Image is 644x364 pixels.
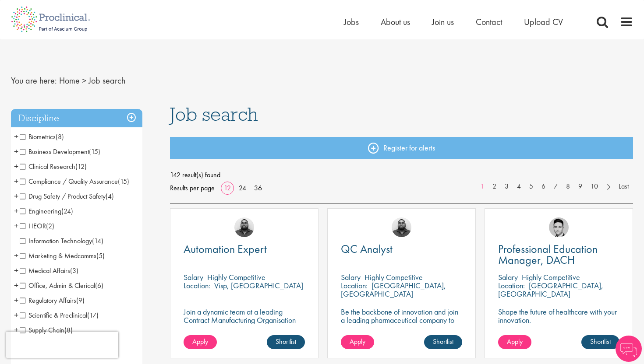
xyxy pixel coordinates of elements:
span: Business Development [20,147,89,156]
span: Medical Affairs [20,266,70,275]
p: Highly Competitive [522,272,580,282]
a: 1 [476,182,488,192]
span: Drug Safety / Product Safety [20,192,114,201]
span: Apply [192,337,208,346]
span: Salary [184,272,203,282]
span: Marketing & Medcomms [20,251,96,260]
a: 3 [500,182,513,192]
span: + [14,130,18,143]
span: + [14,308,18,322]
a: 7 [549,182,562,192]
p: Highly Competitive [207,272,265,282]
a: 2 [488,182,501,192]
span: + [14,145,18,158]
span: (8) [56,132,64,141]
span: + [14,323,18,336]
span: + [14,264,18,277]
p: [GEOGRAPHIC_DATA], [GEOGRAPHIC_DATA] [341,280,446,299]
span: + [14,219,18,232]
span: 142 result(s) found [170,168,633,182]
span: Clinical Research [20,162,87,171]
span: Scientific & Preclinical [20,311,99,320]
a: Apply [498,335,531,349]
a: Shortlist [581,335,619,349]
span: (6) [95,281,103,290]
a: 36 [251,183,265,192]
span: Location: [184,280,210,290]
span: Office, Admin & Clerical [20,281,103,290]
span: Supply Chain [20,325,73,335]
h3: Discipline [11,109,142,128]
span: Information Technology [20,236,103,245]
iframe: reCAPTCHA [6,332,118,358]
a: Shortlist [424,335,462,349]
span: + [14,175,18,188]
a: Apply [184,335,217,349]
span: Apply [507,337,523,346]
a: Last [614,182,633,192]
a: Shortlist [267,335,305,349]
a: breadcrumb link [59,75,80,86]
a: About us [381,16,410,28]
img: Connor Lynes [549,217,569,237]
span: Compliance / Quality Assurance [20,177,129,186]
a: 8 [562,182,574,192]
span: Scientific & Preclinical [20,311,87,320]
span: Join us [432,16,454,28]
a: Automation Expert [184,244,305,255]
span: Job search [170,102,258,126]
span: > [82,75,86,86]
span: (5) [96,251,105,260]
span: (14) [92,236,103,245]
span: Salary [498,272,518,282]
a: Jobs [344,16,359,28]
img: Ashley Bennett [234,217,254,237]
span: Office, Admin & Clerical [20,281,95,290]
p: [GEOGRAPHIC_DATA], [GEOGRAPHIC_DATA] [498,280,603,299]
span: Clinical Research [20,162,75,171]
span: Location: [341,280,368,290]
span: Drug Safety / Product Safety [20,192,106,201]
a: Ashley Bennett [392,217,411,237]
a: Contact [476,16,502,28]
a: 5 [525,182,538,192]
a: Upload CV [524,16,563,28]
span: (3) [70,266,78,275]
span: (24) [61,206,73,216]
span: Medical Affairs [20,266,78,275]
span: Compliance / Quality Assurance [20,177,118,186]
a: Professional Education Manager, DACH [498,244,619,266]
span: Biometrics [20,132,56,141]
span: HEOR [20,221,46,231]
span: Job search [88,75,125,86]
span: Supply Chain [20,325,64,335]
span: (4) [106,192,114,201]
p: Highly Competitive [364,272,423,282]
img: Chatbot [616,336,642,362]
a: 12 [221,183,234,192]
span: Location: [498,280,525,290]
a: Register for alerts [170,137,633,159]
span: + [14,279,18,292]
span: (17) [87,311,99,320]
span: + [14,204,18,217]
span: + [14,294,18,307]
p: Shape the future of healthcare with your innovation. [498,308,619,324]
span: Regulatory Affairs [20,296,85,305]
span: Engineering [20,206,73,216]
span: Salary [341,272,361,282]
span: Automation Expert [184,241,267,256]
span: (8) [64,325,73,335]
span: You are here: [11,75,57,86]
span: Regulatory Affairs [20,296,76,305]
a: 10 [586,182,602,192]
p: Join a dynamic team at a leading Contract Manufacturing Organisation (CMO) and contribute to grou... [184,308,305,349]
span: (9) [76,296,85,305]
span: Information Technology [20,236,92,245]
